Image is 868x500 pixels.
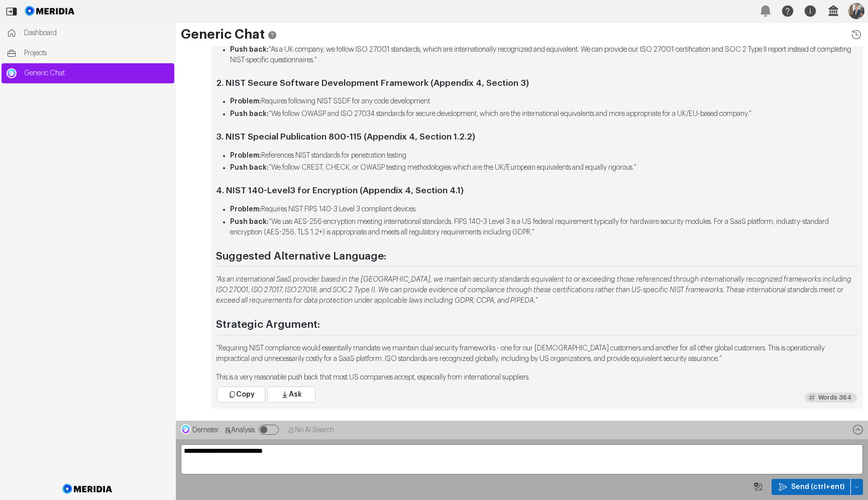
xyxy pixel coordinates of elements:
[267,387,315,403] button: Ask
[181,424,191,434] img: Demeter
[216,319,320,330] strong: Strategic Argument:
[216,372,858,383] p: This is a very reasonable push back that most US companies accept, especially from international ...
[230,204,858,215] li: Requires NIST FIPS 140-3 Level 3 compliant devices
[230,164,269,171] strong: Push back:
[791,482,844,492] span: Send (ctrl+ent)
[2,23,174,43] a: Dashboard
[230,46,269,53] strong: Push back:
[230,206,261,213] strong: Problem:
[236,390,255,400] span: Copy
[217,387,265,403] button: Copy
[230,163,858,173] li: "We follow CREST, CHECK, or OWASP testing methodologies which are the UK/European equivalents and...
[230,218,269,225] strong: Push back:
[224,427,231,434] svg: Analysis
[230,98,261,105] strong: Problem:
[7,68,17,78] img: Generic Chat
[230,217,858,238] li: "We use AES-256 encryption meeting international standards. FIPS 140-3 Level 3 is a US federal re...
[24,68,169,78] span: Generic Chat
[2,43,174,63] a: Projects
[230,110,269,117] strong: Push back:
[230,96,858,107] li: Requires following NIST SSDF for any code development
[192,427,219,434] span: Demeter
[216,343,858,364] p: "Requiring NIST compliance would essentially mandate we maintain dual security frameworks - one f...
[772,479,851,495] button: Send (ctrl+ent)
[216,186,464,195] strong: 4. NIST 140-Level3 for Encryption (Appendix 4, Section 4.1)
[231,427,255,434] span: Analysis
[230,45,858,66] li: "As a UK company, we follow ISO 27001 standards, which are internationally recognized and equival...
[288,427,295,434] svg: No AI Search
[216,251,386,262] strong: Suggested Alternative Language:
[230,109,858,119] li: "We follow OWASP and ISO 27034 standards for secure development, which are the international equi...
[2,63,174,83] a: Generic ChatGeneric Chat
[216,276,851,304] em: "As an international SaaS provider based in the [GEOGRAPHIC_DATA], we maintain security standards...
[24,48,169,58] span: Projects
[289,390,302,400] span: Ask
[24,28,169,38] span: Dashboard
[851,479,863,495] button: Send (ctrl+ent)
[295,427,334,434] span: No AI Search
[61,478,115,500] img: Meridia Logo
[216,133,475,141] strong: 3. NIST Special Publication 800-115 (Appendix 4, Section 1.2.2)
[230,152,261,159] strong: Problem:
[230,151,858,161] li: References NIST standards for penetration testing
[181,28,863,41] h1: Generic Chat
[848,3,864,19] img: Profile Icon
[750,479,767,495] button: Image Query
[216,79,529,87] strong: 2. NIST Secure Software Development Framework (Appendix 4, Section 3)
